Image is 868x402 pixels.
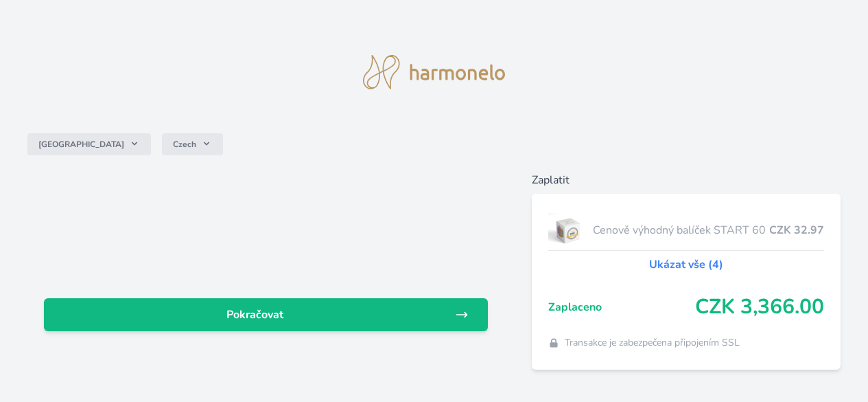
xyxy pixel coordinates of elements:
span: Pokračovat [55,306,455,323]
span: CZK 3,366.00 [695,295,824,320]
a: Ukázat vše (4) [649,256,723,273]
button: Czech [162,133,223,155]
h6: Zaplatit [532,172,841,188]
button: [GEOGRAPHIC_DATA] [27,133,151,155]
span: Czech [173,139,196,150]
img: start.jpg [548,213,587,247]
span: Cenově výhodný balíček START 60 [593,222,769,238]
img: logo.svg [363,55,506,89]
span: CZK 32.97 [769,222,824,238]
span: Zaplaceno [548,299,695,315]
a: Pokračovat [44,298,488,331]
span: Transakce je zabezpečena připojením SSL [565,336,740,350]
span: [GEOGRAPHIC_DATA] [38,139,124,150]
